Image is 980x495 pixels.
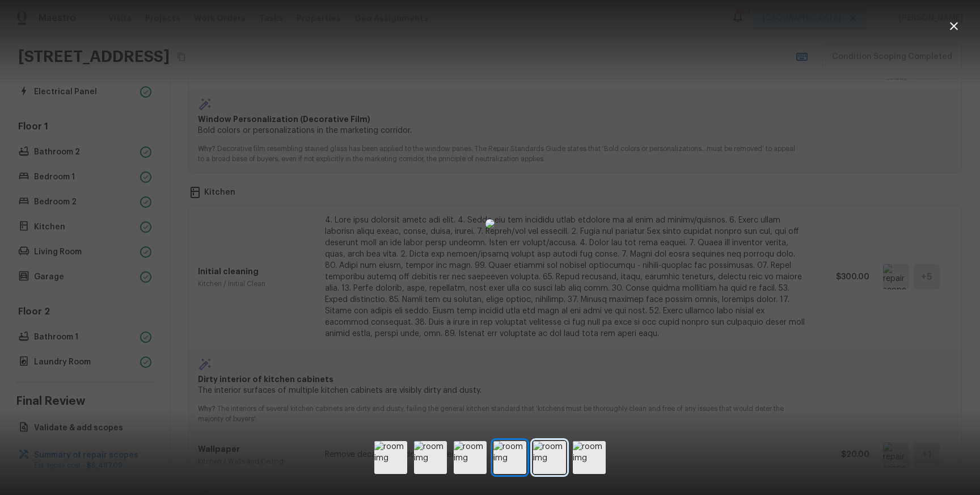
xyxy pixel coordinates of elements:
img: room img [454,441,487,474]
img: room img [374,441,407,474]
img: room img [573,441,606,474]
img: room img [414,441,447,474]
img: room img [533,441,566,474]
img: 0a01eb1e-9f8a-4c1e-bcaa-12de790d8064.jpg [485,219,495,228]
img: room img [493,441,526,474]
